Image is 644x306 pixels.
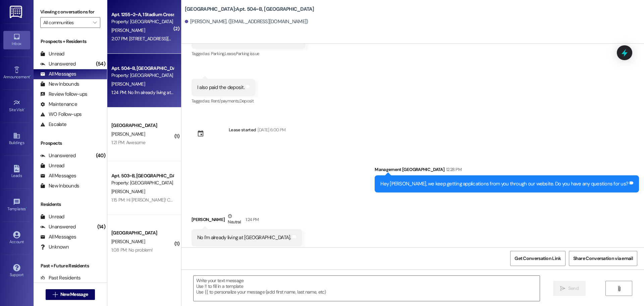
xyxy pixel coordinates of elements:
div: 12:28 PM [444,166,462,173]
span: • [26,206,27,210]
div: Lease started [229,126,256,133]
div: All Messages [40,71,76,78]
div: I also paid the deposit. [197,84,245,91]
div: 2:07 PM: [STREET_ADDRESS][PERSON_NAME] [111,36,201,42]
div: Past + Future Residents [34,262,107,269]
span: [PERSON_NAME] [111,131,145,137]
div: Hey [PERSON_NAME], we keep getting applications from you through our website. Do you have any que... [380,180,628,187]
a: Buildings [3,130,30,148]
div: New Inbounds [40,81,79,88]
i:  [93,20,97,25]
div: 1:24 PM [244,216,259,223]
div: Residents [34,201,107,208]
div: Past Residents [40,274,81,281]
div: Property: [GEOGRAPHIC_DATA] [111,18,173,25]
div: (40) [94,150,107,161]
span: Lease , [225,51,236,56]
div: (14) [96,222,107,232]
a: Support [3,262,30,280]
div: [DATE] 6:00 PM [256,126,285,133]
span: [PERSON_NAME] [111,27,145,33]
div: Unanswered [40,223,76,230]
div: Prospects [34,140,107,147]
span: Deposit [239,98,254,104]
div: All Messages [40,233,76,241]
input: All communities [43,17,90,28]
div: 1:21 PM: Awesome [111,139,145,145]
label: Viewing conversations for [40,7,100,17]
span: [PERSON_NAME] [111,188,145,194]
div: Unanswered [40,60,76,68]
div: New Inbounds [40,182,79,189]
div: Unread [40,162,64,169]
div: [PERSON_NAME]. ([EMAIL_ADDRESS][DOMAIN_NAME]) [185,18,308,25]
span: Send [568,285,579,292]
div: Maintenance [40,101,77,108]
span: Rent/payments , [211,98,239,104]
div: All Messages [40,172,76,179]
div: Unknown [40,244,69,251]
a: Account [3,229,30,247]
div: [GEOGRAPHIC_DATA] [111,122,173,129]
div: Apt. 1255~2~A, 1 Stadium Crossing [111,11,173,18]
div: Unanswered [40,152,76,159]
a: Inbox [3,31,30,49]
div: [PERSON_NAME] [192,213,302,229]
span: Get Conversation Link [515,255,561,262]
div: No I'm already living at [GEOGRAPHIC_DATA]. [197,234,291,241]
i:  [53,292,58,297]
div: Tagged as: [192,49,305,58]
div: WO Follow-ups [40,111,82,118]
span: [PERSON_NAME] [111,81,145,87]
i:  [616,286,622,291]
b: [GEOGRAPHIC_DATA]: Apt. 504~B, [GEOGRAPHIC_DATA] [185,6,314,13]
span: Parking , [211,51,225,56]
i:  [560,286,565,291]
div: Tagged as: [192,96,255,106]
span: Parking issue [236,51,259,56]
div: Unread [40,50,64,57]
div: Property: [GEOGRAPHIC_DATA] [111,179,173,186]
button: New Message [46,289,95,300]
div: Prospects + Residents [34,38,107,45]
span: • [24,106,25,111]
a: Templates • [3,196,30,214]
div: Neutral [226,213,242,227]
span: • [30,74,31,78]
button: Share Conversation via email [569,251,637,266]
div: 1:08 PM: No problem! [111,247,153,253]
button: Get Conversation Link [510,251,565,266]
div: Apt. 504~B, [GEOGRAPHIC_DATA] [111,65,173,72]
div: Property: [GEOGRAPHIC_DATA] [111,72,173,79]
div: Escalate [40,121,66,128]
a: Leads [3,163,30,181]
div: Apt. 503~B, [GEOGRAPHIC_DATA] [111,172,173,179]
div: [GEOGRAPHIC_DATA] [111,229,173,236]
div: Unread [40,213,64,220]
span: New Message [60,291,88,298]
div: Management [GEOGRAPHIC_DATA] [375,166,639,175]
div: 1:15 PM: Hi [PERSON_NAME]! Callum's screening was approved. I will be sending you a seller's agre... [111,197,342,203]
span: Share Conversation via email [573,255,633,262]
a: Site Visit • [3,97,30,115]
div: Review follow-ups [40,91,87,98]
button: Send [553,281,586,296]
span: [PERSON_NAME] [111,238,145,245]
div: Tagged as: [192,246,302,256]
div: (54) [94,59,107,69]
div: 1:24 PM: No I'm already living at [GEOGRAPHIC_DATA]. [111,89,215,95]
img: ResiDesk Logo [10,6,23,18]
